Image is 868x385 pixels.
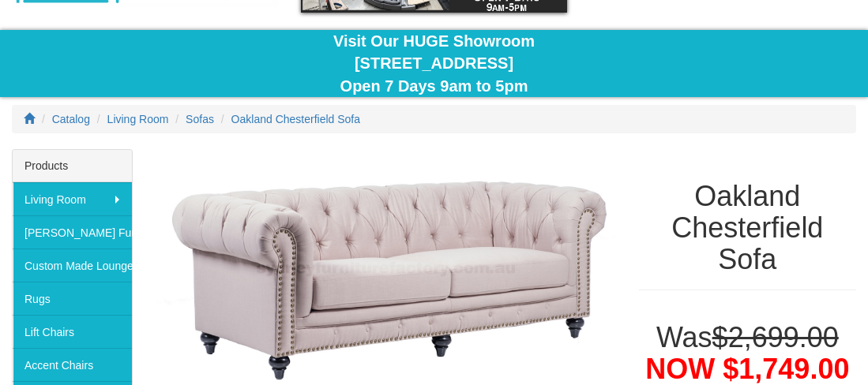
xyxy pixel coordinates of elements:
span: NOW $1,749.00 [645,353,849,385]
div: Visit Our HUGE Showroom [STREET_ADDRESS] Open 7 Days 9am to 5pm [12,30,856,98]
a: Rugs [13,282,132,315]
a: Custom Made Lounges [13,249,132,282]
div: Products [13,150,132,182]
a: [PERSON_NAME] Furniture [13,215,132,249]
a: Living Room [13,182,132,215]
a: Living Room [107,113,169,125]
a: Lift Chairs [13,315,132,348]
del: $2,699.00 [712,321,839,353]
a: Sofas [186,113,214,125]
a: Oakland Chesterfield Sofa [231,113,360,125]
h1: Oakland Chesterfield Sofa [639,181,856,275]
a: Catalog [52,113,90,125]
a: Accent Chairs [13,348,132,381]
